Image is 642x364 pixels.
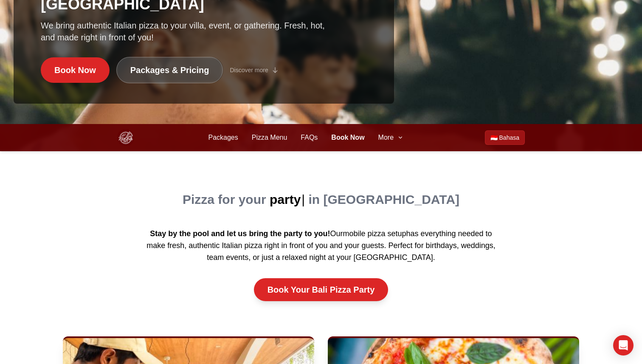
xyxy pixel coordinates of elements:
span: Discover more [230,66,268,74]
strong: Stay by the pool and let us bring the party to you! [150,229,330,238]
a: FAQs [301,133,318,143]
div: Open Intercom Messenger [613,335,634,356]
a: Packages & Pricing [116,57,223,83]
a: Packages [208,133,238,143]
a: Book Now [331,133,364,143]
span: party [270,192,301,206]
p: We bring authentic Italian pizza to your villa, event, or gathering. Fresh, hot, and made right i... [41,20,326,43]
img: Bali Pizza Party Logo [117,129,134,146]
a: Book Your Bali Pizza Party [254,278,389,301]
a: Book Now [41,57,110,83]
button: More [378,133,404,143]
a: Pizza Menu [252,133,287,143]
span: Bahasa [499,133,519,142]
a: Beralih ke Bahasa Indonesia [485,130,525,145]
a: mobile pizza setup [343,229,406,238]
p: Our has everything needed to make fresh, authentic Italian pizza right in front of you and your g... [141,228,501,263]
span: in [GEOGRAPHIC_DATA] [309,192,460,206]
span: More [378,133,394,143]
span: Pizza for your [183,192,266,206]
